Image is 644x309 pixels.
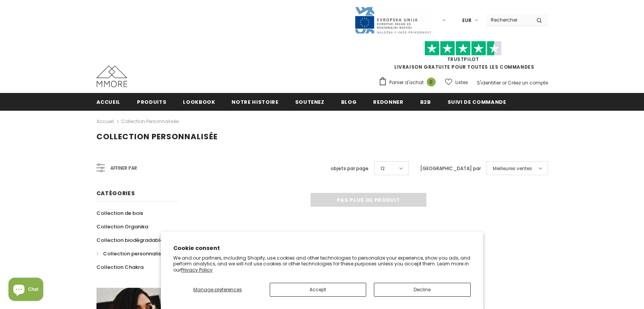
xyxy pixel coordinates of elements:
[121,118,179,125] a: Collection personnalisée
[462,17,472,24] span: EUR
[96,233,163,247] a: Collection biodégradable
[486,14,531,25] input: Search Site
[232,93,278,110] a: Notre histoire
[181,267,213,273] a: Privacy Policy
[96,66,127,87] img: Cas MMORE
[389,79,424,86] span: Panier d'achat
[493,165,532,172] span: Meilleures ventes
[374,283,471,297] button: Decline
[341,93,357,110] a: Blog
[445,76,468,89] a: Listes
[331,165,368,172] label: objets par page
[96,117,114,126] a: Accueil
[295,98,325,106] span: soutenez
[183,98,215,106] span: Lookbook
[96,98,121,106] span: Accueil
[183,93,215,110] a: Lookbook
[502,79,507,86] span: or
[232,98,278,106] span: Notre histoire
[96,247,167,260] a: Collection personnalisée
[173,244,471,252] h2: Cookie consent
[455,79,468,86] span: Listes
[295,93,325,110] a: soutenez
[96,236,163,244] span: Collection biodégradable
[373,98,403,106] span: Redonner
[380,165,385,172] span: 12
[96,220,148,233] a: Collection Organika
[173,255,471,273] p: We and our partners, including Shopify, use cookies and other technologies to personalize your ex...
[96,93,121,110] a: Accueil
[379,44,548,70] span: LIVRAISON GRATUITE POUR TOUTES LES COMMANDES
[447,56,479,62] a: TrustPilot
[379,77,439,88] a: Panier d'achat 0
[354,17,431,23] a: Javni Razpis
[96,131,218,142] span: Collection personnalisée
[508,79,548,86] a: Créez un compte
[448,98,506,106] span: Suivi de commande
[110,164,137,172] span: Affiner par
[173,283,262,297] button: Manage preferences
[96,209,143,217] span: Collection de bois
[137,98,166,106] span: Produits
[420,98,431,106] span: B2B
[270,283,367,297] button: Accept
[96,263,144,271] span: Collection Chakra
[96,189,135,197] span: Catégories
[96,260,144,274] a: Collection Chakra
[373,93,403,110] a: Redonner
[354,6,431,34] img: Javni Razpis
[6,278,46,303] inbox-online-store-chat: Shopify online store chat
[137,93,166,110] a: Produits
[341,98,357,106] span: Blog
[477,79,501,86] a: S'identifier
[420,165,481,172] label: [GEOGRAPHIC_DATA] par
[448,93,506,110] a: Suivi de commande
[420,93,431,110] a: B2B
[193,286,242,293] span: Manage preferences
[103,250,167,257] span: Collection personnalisée
[424,41,502,56] img: Faites confiance aux étoiles pilotes
[96,206,143,220] a: Collection de bois
[427,78,436,86] span: 0
[96,223,148,230] span: Collection Organika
